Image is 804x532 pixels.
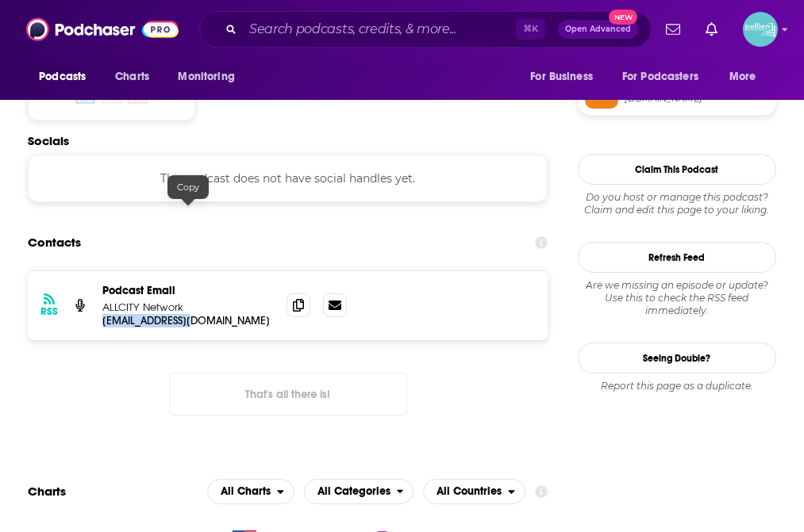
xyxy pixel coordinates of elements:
span: All Charts [221,486,271,497]
h2: Platforms [207,479,294,504]
span: Logged in as JessicaPellien [743,12,778,47]
a: Show notifications dropdown [660,16,687,43]
button: open menu [28,62,106,92]
span: Charts [115,66,149,88]
span: Open Advanced [565,25,631,33]
span: For Business [530,66,593,88]
button: open menu [718,62,776,92]
button: open menu [612,62,721,92]
span: Podcasts [39,66,86,88]
img: Podchaser - Follow, Share and Rate Podcasts [26,14,179,44]
button: Open AdvancedNew [558,20,638,39]
a: Show notifications dropdown [699,16,724,43]
p: Podcast Email [102,284,274,297]
span: ⌘ K [516,19,545,40]
button: Claim This Podcast [578,154,776,185]
h2: Charts [28,484,66,499]
span: Monitoring [178,66,234,88]
button: open menu [519,62,613,92]
span: Do you host or manage this podcast? [578,191,776,204]
div: Copy [167,175,209,199]
a: Seeing Double? [578,343,776,373]
span: For Podcasters [622,66,698,88]
p: ALLCITY Network [102,300,274,314]
a: Charts [105,62,159,92]
div: Search podcasts, credits, & more... [199,11,652,48]
div: This podcast does not have social handles yet. [28,155,548,202]
div: Report this page as a duplicate. [578,380,776,392]
div: Are we missing an episode or update? Use this to check the RSS feed immediately. [578,279,776,317]
span: More [729,66,756,88]
button: Show profile menu [743,12,778,47]
button: open menu [167,62,255,92]
img: User Profile [743,12,778,47]
div: Claim and edit this page to your liking. [578,191,776,216]
h2: Categories [304,479,414,504]
button: open menu [207,479,294,504]
button: open menu [423,479,525,504]
button: Nothing here. [169,373,407,415]
p: [EMAIL_ADDRESS][DOMAIN_NAME] [102,314,274,327]
span: New [609,10,637,25]
input: Search podcasts, credits, & more... [243,17,516,42]
h2: Contacts [28,228,81,258]
button: Refresh Feed [578,242,776,273]
h3: RSS [40,305,58,318]
h2: Countries [423,479,525,504]
span: All Countries [437,486,502,497]
span: All Categories [317,486,390,497]
button: open menu [304,479,414,504]
h2: Socials [28,133,548,148]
